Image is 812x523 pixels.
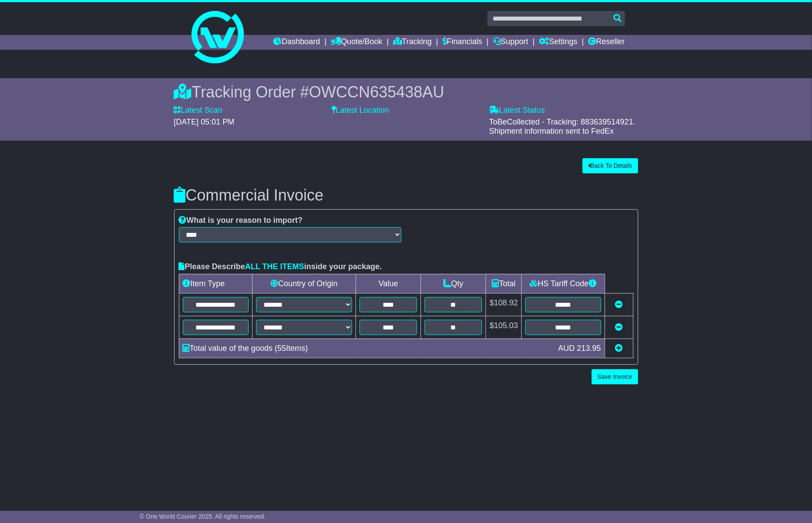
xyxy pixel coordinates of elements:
a: Remove this item [615,300,623,309]
a: Settings [539,35,578,50]
span: © One World Courier 2025. All rights reserved. [140,513,266,520]
span: 55 [278,344,286,353]
h3: Commercial Invoice [174,187,638,204]
td: Total [486,274,522,293]
span: [DATE] 05:01 PM [174,118,235,126]
label: What is your reason to import? [179,216,303,225]
label: Please Describe inside your package. [179,262,382,272]
a: Add new item [615,344,623,353]
a: Financials [442,35,482,50]
td: Value [356,274,421,293]
span: 213.95 [577,344,601,353]
div: Tracking Order # [174,83,638,101]
td: Qty [421,274,486,293]
td: $ [486,316,522,339]
a: Reseller [588,35,625,50]
span: AUD [558,344,575,353]
a: Support [493,35,528,50]
a: Dashboard [274,35,320,50]
button: Save Invoice [592,369,638,384]
span: 108.92 [494,298,518,307]
a: Remove this item [615,323,623,332]
button: Back To Details [582,158,638,173]
span: OWCCN635438AU [309,83,444,101]
span: ToBeCollected - Tracking: 883639514921. Shipment information sent to FedEx [489,118,635,136]
td: Country of Origin [253,274,356,293]
td: Item Type [179,274,253,293]
td: HS Tariff Code [522,274,605,293]
a: Tracking [393,35,432,50]
a: Quote/Book [331,35,382,50]
td: $ [486,293,522,316]
span: ALL THE ITEMS [245,262,305,271]
div: Total value of the goods ( Items) [178,343,554,354]
label: Latest Location [332,106,389,115]
label: Latest Status [489,106,545,115]
span: 105.03 [494,321,518,330]
label: Latest Scan [174,106,223,115]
